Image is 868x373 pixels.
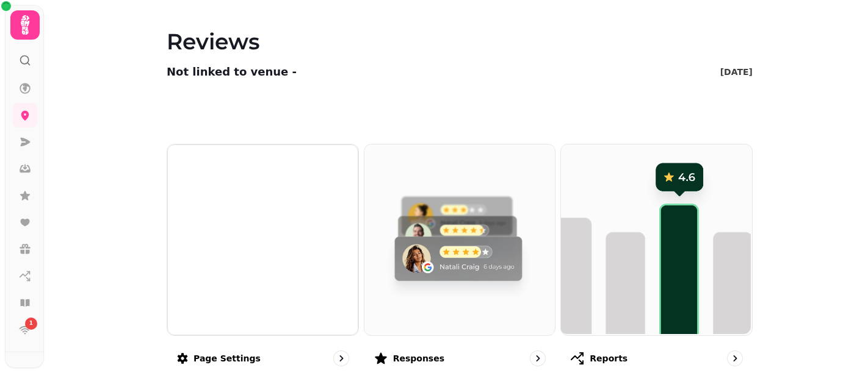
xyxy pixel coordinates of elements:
[193,352,261,364] p: Page settings
[335,352,347,364] svg: go to
[720,66,753,78] p: [DATE]
[363,143,554,334] img: Responses
[560,143,751,334] img: Reports
[393,352,444,364] p: Responses
[729,352,741,364] svg: go to
[590,352,627,364] p: Reports
[13,318,37,342] a: 1
[167,63,297,80] p: Not linked to venue -
[29,319,33,328] span: 1
[532,352,544,364] svg: go to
